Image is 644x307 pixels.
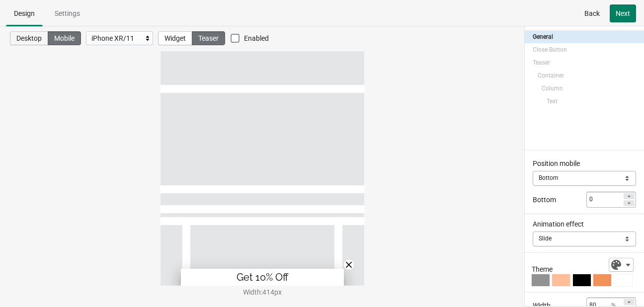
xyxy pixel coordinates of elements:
button: Next [610,4,636,22]
span: Animation effect [533,220,584,228]
div: Width : 414 px [161,287,364,297]
span: Position mobile [533,159,580,167]
span: Settings [55,9,80,17]
div: iPhone XR/11 [91,32,143,44]
button: Widget [158,31,192,45]
button: Back [578,4,606,22]
iframe: widget [161,51,364,286]
span: Bottom [533,196,556,204]
span: Enabled [244,34,269,42]
span: Widget [164,34,186,42]
button: Desktop [10,31,48,45]
span: Next [616,9,630,17]
span: Design [14,9,35,17]
span: Back [584,9,600,17]
span: Desktop [16,34,42,42]
span: Mobile [54,34,75,42]
span: Teaser [198,34,219,42]
button: Mobile [48,31,81,45]
button: Teaser [192,31,225,45]
span: Theme [532,264,553,274]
